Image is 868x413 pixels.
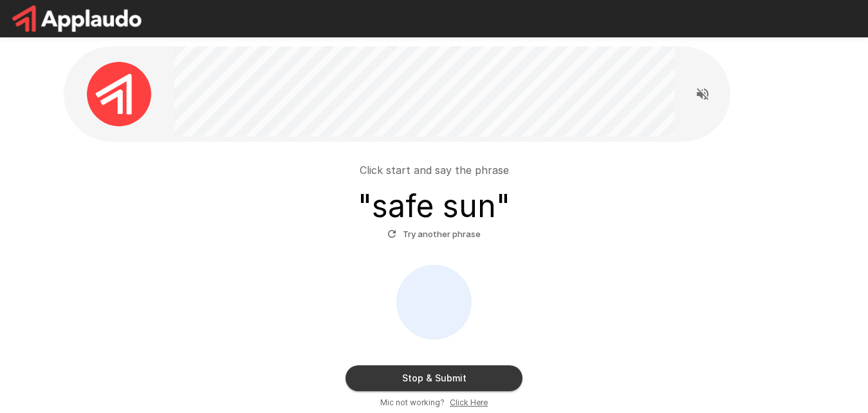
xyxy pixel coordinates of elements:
[384,224,484,244] button: Try another phrase
[690,81,716,107] button: Read questions aloud
[450,398,488,407] u: Click Here
[358,188,510,224] h3: " safe sun "
[380,396,445,409] span: Mic not working?
[346,365,522,391] button: Stop & Submit
[360,162,509,178] p: Click start and say the phrase
[87,62,151,126] img: applaudo_avatar.png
